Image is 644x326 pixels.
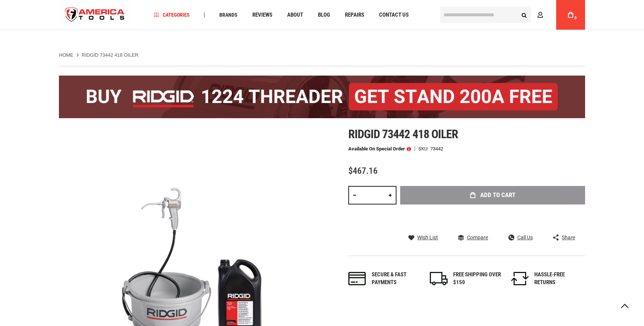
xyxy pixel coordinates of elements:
span: Categories [154,12,190,17]
span: Ridgid 73442 418 oiler [348,127,458,141]
button: Search [517,8,531,22]
img: BOGO: Buy the RIDGID® 1224 Threader (26092), get the 92467 200A Stand FREE! [59,76,585,118]
div: Secure & fast payments [372,271,420,287]
a: Categories [151,10,193,20]
img: shipping [430,272,448,285]
a: store logo [59,1,131,29]
span: About [287,12,303,18]
a: Repairs [342,10,368,20]
span: 0 [574,16,577,20]
div: FREE SHIPPING OVER $150 [453,271,501,287]
div: HASSLE-FREE RETURNS [534,271,582,287]
span: Repairs [345,12,364,18]
strong: RIDGID 73442 418 OILER [82,52,138,58]
span: Call Us [517,235,533,240]
span: Blog [318,12,330,18]
span: Brands [219,12,238,17]
strong: SKU [418,146,430,151]
span: Reviews [252,12,272,18]
p: Available on Special Order [348,146,411,152]
span: Compare [467,235,488,240]
a: Wish List [408,234,438,241]
a: Brands [216,10,241,20]
a: Compare [458,234,488,241]
span: Contact Us [379,12,409,18]
a: Home [59,52,73,59]
img: payments [348,272,366,285]
a: Call Us [508,234,533,241]
a: Reviews [249,10,276,20]
div: 73442 [430,146,443,151]
span: Share [562,235,575,240]
span: $467.16 [348,166,378,176]
a: Contact Us [376,10,412,20]
img: America Tools [59,1,131,29]
img: returns [511,272,529,285]
span: Wish List [417,235,438,240]
a: Blog [315,10,333,20]
a: About [284,10,306,20]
